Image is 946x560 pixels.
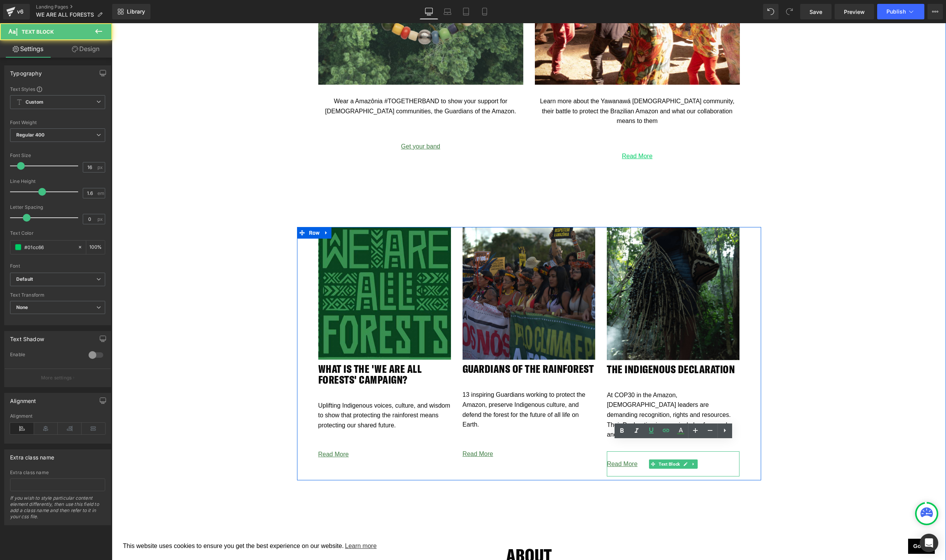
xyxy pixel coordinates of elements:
b: None [16,304,28,310]
div: Extra class name [10,450,54,461]
a: Laptop [438,4,457,19]
div: Open Intercom Messenger [920,534,938,552]
div: Alignment [10,393,36,404]
button: More [927,4,943,19]
div: If you wish to style particular content element differently, then use this field to add a class n... [10,495,105,525]
a: Read More [510,130,541,136]
div: Letter Spacing [10,205,105,210]
span: Publish [886,9,906,15]
span: Save [809,8,822,16]
button: More settings [5,369,111,387]
a: New Library [112,4,150,19]
div: Extra class name [10,470,105,475]
span: Text Block [545,436,570,446]
a: Mobile [475,4,494,19]
div: Line Height [10,179,105,184]
p: More settings [41,374,72,381]
h2: The Indigenous Declaration [495,341,628,352]
a: Read More [495,437,526,444]
p: Wear a Amazônia #TOGETHERBAND to show your support for [DEMOGRAPHIC_DATA] communities, the Guardi... [210,73,408,93]
button: Publish [877,4,924,19]
h2: GUARDIANS OF THE RAINFOREST [351,340,483,351]
a: Tablet [457,4,475,19]
div: v6 [15,7,25,17]
div: Font [10,263,105,269]
a: Preview [835,4,874,19]
p: At COP30 in the Amazon, [DEMOGRAPHIC_DATA] leaders are demanding recognition, rights and resource... [495,367,628,417]
a: Design [58,40,114,58]
a: Expand / Collapse [210,204,220,215]
span: Preview [844,8,865,16]
span: em [97,191,104,196]
h2: WHAT IS THE 'We ARE ALL FORESTS' CAMPAIGN? [207,340,339,362]
p: Learn more about the Yawanawá [DEMOGRAPHIC_DATA] community, their battle to protect the Brazilian... [427,73,624,103]
div: Font Size [10,153,105,158]
div: Font Weight [10,120,105,125]
span: Row [195,204,210,215]
span: px [97,217,104,222]
div: Text Color [10,230,105,236]
a: v6 [3,4,30,19]
div: Typography [10,66,42,77]
div: % [86,241,105,254]
span: Text Block [22,29,54,35]
div: Alignment [10,413,105,419]
span: ABOUT [394,521,439,543]
p: Uplifting Indigenous voices, culture, and wisdom to show that protecting the rainforest means pro... [207,377,339,407]
div: Text Shadow [10,331,44,342]
a: Get your band [289,120,328,126]
p: 13 inspiring Guardians working to protect the Amazon, preserve Indigenous culture, and defend the... [351,367,483,406]
b: Custom [26,99,43,106]
div: Text Transform [10,292,105,298]
button: Redo [782,4,797,19]
div: Enable [10,352,81,360]
span: WE ARE ALL FORESTS [36,12,94,18]
input: Color [24,243,74,251]
a: Read More [207,428,237,434]
b: Regular 400 [16,132,45,138]
a: Desktop [420,4,438,19]
i: Default [16,276,33,283]
a: Landing Pages [36,4,112,10]
span: Library [127,8,145,15]
button: Undo [763,4,779,19]
a: Expand / Collapse [578,436,586,446]
span: px [97,165,104,170]
a: Read More [351,427,381,434]
div: Text Styles [10,86,105,92]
